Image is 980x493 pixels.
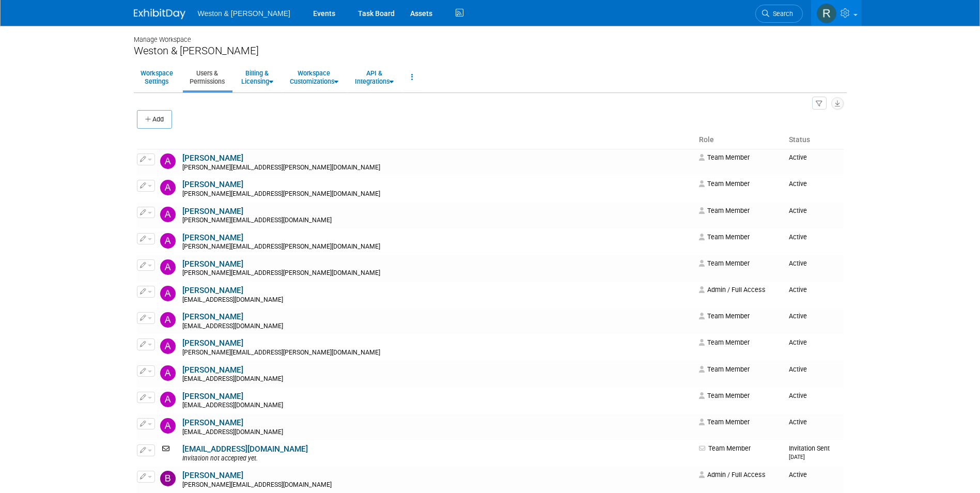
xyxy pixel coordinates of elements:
[182,233,243,242] a: [PERSON_NAME]
[134,65,180,90] a: WorkspaceSettings
[789,454,805,460] small: [DATE]
[789,233,807,241] span: Active
[160,153,176,169] img: Aaron Kearnan
[182,269,692,278] div: [PERSON_NAME][EMAIL_ADDRESS][PERSON_NAME][DOMAIN_NAME]
[182,418,243,427] a: [PERSON_NAME]
[789,180,807,188] span: Active
[182,190,692,198] div: [PERSON_NAME][EMAIL_ADDRESS][PERSON_NAME][DOMAIN_NAME]
[699,338,750,346] span: Team Member
[198,9,290,18] span: Weston & [PERSON_NAME]
[134,44,847,57] div: Weston & [PERSON_NAME]
[160,392,176,407] img: Ania Szemiot
[182,338,243,348] a: [PERSON_NAME]
[769,10,793,18] span: Search
[160,418,176,434] img: Ashley Sweet
[348,65,400,90] a: API &Integrations
[182,481,692,489] div: [PERSON_NAME][EMAIL_ADDRESS][DOMAIN_NAME]
[160,259,176,275] img: Amanda Gittings
[182,428,692,437] div: [EMAIL_ADDRESS][DOMAIN_NAME]
[699,207,750,214] span: Team Member
[182,365,243,375] a: [PERSON_NAME]
[160,207,176,222] img: Alexandra Gaspar
[785,131,844,149] th: Status
[699,153,750,161] span: Team Member
[182,164,692,172] div: [PERSON_NAME][EMAIL_ADDRESS][PERSON_NAME][DOMAIN_NAME]
[183,65,231,90] a: Users &Permissions
[182,402,692,410] div: [EMAIL_ADDRESS][DOMAIN_NAME]
[695,131,785,149] th: Role
[699,365,750,373] span: Team Member
[699,286,766,294] span: Admin / Full Access
[160,471,176,486] img: Bella Purdy
[235,65,280,90] a: Billing &Licensing
[182,217,692,225] div: [PERSON_NAME][EMAIL_ADDRESS][DOMAIN_NAME]
[789,286,807,294] span: Active
[182,259,243,269] a: [PERSON_NAME]
[789,365,807,373] span: Active
[755,5,803,23] a: Search
[789,338,807,346] span: Active
[789,392,807,399] span: Active
[182,243,692,251] div: [PERSON_NAME][EMAIL_ADDRESS][PERSON_NAME][DOMAIN_NAME]
[182,180,243,189] a: [PERSON_NAME]
[160,338,176,354] img: Andrew Reid
[160,180,176,195] img: Alex Simpson
[182,392,243,401] a: [PERSON_NAME]
[789,471,807,479] span: Active
[699,418,750,426] span: Team Member
[182,296,692,304] div: [EMAIL_ADDRESS][DOMAIN_NAME]
[817,4,836,23] img: Roberta Sinclair
[789,207,807,214] span: Active
[182,312,243,321] a: [PERSON_NAME]
[699,392,750,399] span: Team Member
[182,207,243,216] a: [PERSON_NAME]
[182,375,692,383] div: [EMAIL_ADDRESS][DOMAIN_NAME]
[182,322,692,331] div: [EMAIL_ADDRESS][DOMAIN_NAME]
[182,444,308,454] a: [EMAIL_ADDRESS][DOMAIN_NAME]
[182,455,692,463] div: Invitation not accepted yet.
[160,365,176,381] img: Andrew Walker
[699,471,766,479] span: Admin / Full Access
[182,286,243,295] a: [PERSON_NAME]
[283,65,345,90] a: WorkspaceCustomizations
[160,286,176,301] img: Amelia Smith
[699,233,750,241] span: Team Member
[137,110,172,129] button: Add
[182,471,243,480] a: [PERSON_NAME]
[789,259,807,267] span: Active
[699,180,750,188] span: Team Member
[134,9,185,19] img: ExhibitDay
[789,153,807,161] span: Active
[789,312,807,320] span: Active
[699,444,751,452] span: Team Member
[160,312,176,328] img: Amy Patton
[160,233,176,249] img: Allie Goldberg
[699,259,750,267] span: Team Member
[699,312,750,320] span: Team Member
[182,153,243,163] a: [PERSON_NAME]
[789,418,807,426] span: Active
[789,444,830,460] span: Invitation Sent
[134,26,847,44] div: Manage Workspace
[182,349,692,357] div: [PERSON_NAME][EMAIL_ADDRESS][PERSON_NAME][DOMAIN_NAME]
